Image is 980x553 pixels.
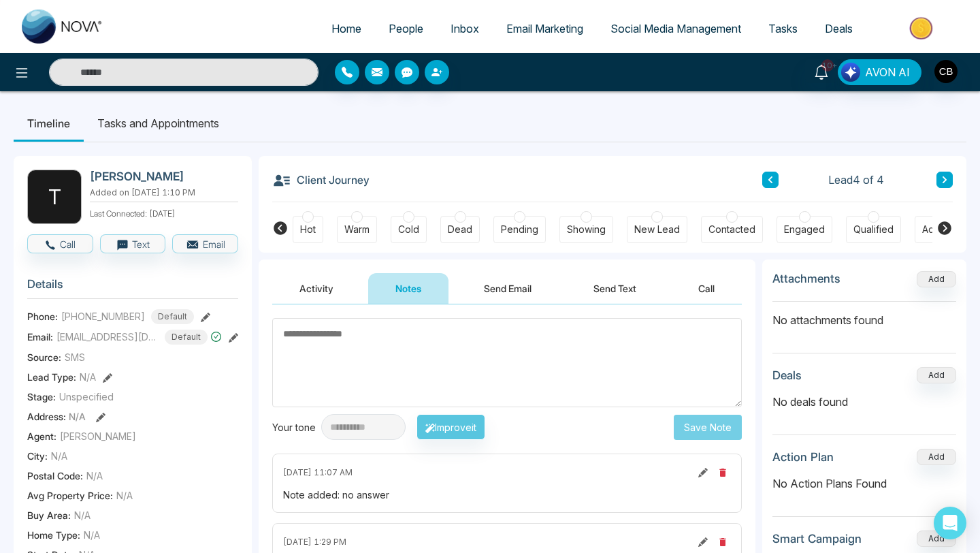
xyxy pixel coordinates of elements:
[708,223,755,236] div: Contacted
[493,16,597,42] a: Email Marketing
[65,350,85,364] span: SMS
[772,272,840,285] h3: Attachments
[865,64,910,80] span: AVON AI
[27,488,113,503] span: Avg Property Price :
[116,488,133,503] span: N/A
[27,370,76,384] span: Lead Type:
[331,22,361,35] span: Home
[283,488,731,502] div: Note added: no answer
[457,273,559,304] button: Send Email
[828,172,884,188] span: Lead 4 of 4
[272,170,370,190] h3: Client Journey
[27,449,48,463] span: City :
[27,234,93,253] button: Call
[917,272,956,284] span: Add
[853,223,894,236] div: Qualified
[80,370,96,384] span: N/A
[283,467,353,479] span: [DATE] 11:07 AM
[272,420,321,434] div: Your tone
[59,390,114,404] span: Unspecified
[448,223,472,236] div: Dead
[567,223,606,236] div: Showing
[27,277,238,298] h3: Details
[22,10,103,44] img: Nova CRM Logo
[14,105,84,142] li: Timeline
[398,223,419,236] div: Cold
[674,415,742,440] button: Save Note
[74,508,91,522] span: N/A
[84,105,233,142] li: Tasks and Appointments
[318,16,375,42] a: Home
[90,187,238,199] p: Added on [DATE] 1:10 PM
[437,16,493,42] a: Inbox
[172,234,238,253] button: Email
[934,507,966,539] div: Open Intercom Messenger
[272,273,361,304] button: Activity
[825,22,853,35] span: Deals
[27,429,56,443] span: Agent:
[27,390,56,404] span: Stage:
[60,429,136,443] span: [PERSON_NAME]
[69,411,86,422] span: N/A
[671,273,742,304] button: Call
[100,234,166,253] button: Text
[784,223,825,236] div: Engaged
[772,368,802,382] h3: Deals
[165,330,208,345] span: Default
[283,536,346,548] span: [DATE] 1:29 PM
[344,223,370,236] div: Warm
[51,449,67,463] span: N/A
[597,16,755,42] a: Social Media Management
[772,302,956,328] p: No attachments found
[634,223,680,236] div: New Lead
[501,223,538,236] div: Pending
[451,22,479,35] span: Inbox
[610,22,741,35] span: Social Media Management
[917,449,956,465] button: Add
[772,532,862,546] h3: Smart Campaign
[27,170,82,224] div: T
[389,22,423,35] span: People
[917,367,956,383] button: Add
[873,13,972,44] img: Market-place.gif
[27,528,80,542] span: Home Type :
[755,16,811,42] a: Tasks
[772,394,956,410] p: No deals found
[841,63,860,82] img: Lead Flow
[27,350,61,364] span: Source:
[917,531,956,547] button: Add
[811,16,866,42] a: Deals
[27,309,58,323] span: Phone:
[27,409,86,424] span: Address:
[772,450,834,464] h3: Action Plan
[506,22,583,35] span: Email Marketing
[27,330,53,344] span: Email:
[368,273,448,304] button: Notes
[84,528,100,542] span: N/A
[61,309,145,323] span: [PHONE_NUMBER]
[86,469,103,483] span: N/A
[917,271,956,287] button: Add
[300,223,316,236] div: Hot
[375,16,437,42] a: People
[566,273,664,304] button: Send Text
[821,59,834,72] span: 10+
[56,330,159,344] span: [EMAIL_ADDRESS][DOMAIN_NAME]
[768,22,798,35] span: Tasks
[27,508,71,522] span: Buy Area :
[151,309,194,324] span: Default
[90,205,238,220] p: Last Connected: [DATE]
[90,170,233,183] h2: [PERSON_NAME]
[922,223,978,236] div: Active Client
[772,475,956,492] p: No Action Plans Found
[27,469,83,483] span: Postal Code :
[805,59,838,83] a: 10+
[838,59,921,85] button: AVON AI
[934,60,958,83] img: User Avatar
